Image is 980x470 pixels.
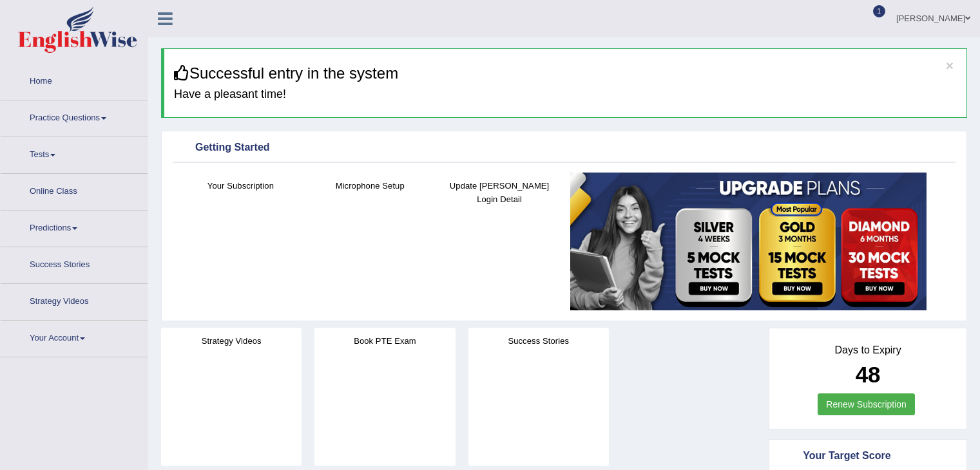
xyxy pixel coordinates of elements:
a: Strategy Videos [1,284,148,316]
h4: Success Stories [468,334,609,348]
h3: Successful entry in the system [174,65,957,82]
a: Predictions [1,211,148,243]
a: Practice Questions [1,100,148,133]
h4: Update [PERSON_NAME] Login Detail [441,179,558,206]
button: × [946,59,954,72]
h4: Book PTE Exam [314,334,455,348]
a: Tests [1,137,148,169]
a: Your Account [1,321,148,353]
span: 1 [873,5,886,17]
h4: Strategy Videos [161,334,302,348]
h4: Microphone Setup [312,179,428,193]
a: Renew Subscription [818,393,915,415]
img: small5.jpg [570,173,927,310]
div: Your Target Score [783,447,952,466]
h4: Days to Expiry [783,344,952,356]
div: Getting Started [176,138,952,158]
h4: Have a pleasant time! [174,88,957,101]
a: Home [1,64,148,96]
a: Success Stories [1,247,148,279]
b: 48 [856,362,881,387]
h4: Your Subscription [182,179,299,193]
a: Online Class [1,174,148,206]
